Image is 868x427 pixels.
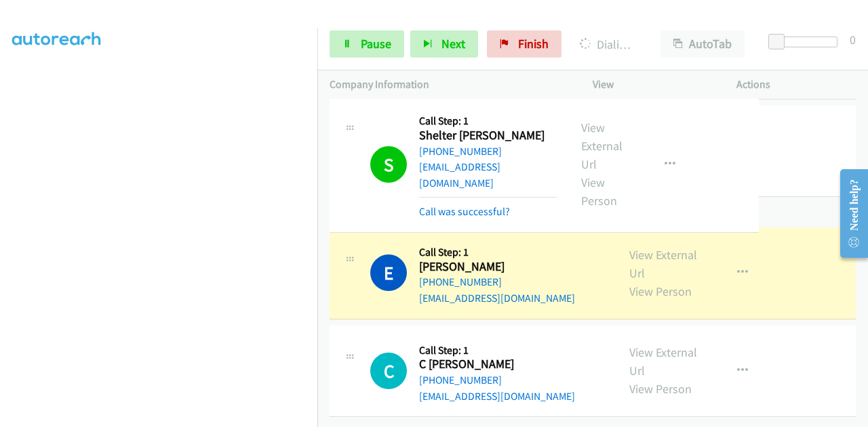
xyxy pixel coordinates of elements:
p: View [593,76,712,93]
a: Call was successful? [419,205,510,218]
a: [PHONE_NUMBER] [419,374,502,386]
a: View External Url [581,120,623,172]
iframe: Resource Center [829,160,868,267]
h1: E [370,254,407,291]
button: Next [410,30,478,58]
p: Actions [736,76,856,93]
a: View Person [629,284,692,299]
h5: Call Step: 1 [419,344,575,357]
a: Finish [487,30,561,58]
a: [EMAIL_ADDRESS][DOMAIN_NAME] [419,160,500,189]
h1: S [370,146,407,183]
a: [PHONE_NUMBER] [419,275,502,288]
button: AutoTab [660,30,745,58]
span: Pause [361,36,391,51]
h2: Shelter [PERSON_NAME] [419,128,557,143]
a: [EMAIL_ADDRESS][DOMAIN_NAME] [419,390,575,403]
h5: Call Step: 1 [419,246,575,259]
span: Next [441,36,465,51]
a: View Person [581,175,617,208]
h2: [PERSON_NAME] [419,259,575,275]
h5: Call Step: 1 [419,114,557,128]
a: View External Url [629,247,697,281]
span: Finish [518,36,549,51]
a: [PHONE_NUMBER] [419,145,502,158]
p: Dialing [PERSON_NAME] [580,35,636,53]
h2: C [PERSON_NAME] [419,357,575,372]
div: Delay between calls (in seconds) [775,37,837,47]
div: 0 [850,30,856,49]
p: Company Information [330,76,568,93]
a: View Person [629,381,692,397]
div: The call is yet to be attempted [370,353,407,389]
a: View External Url [629,344,697,378]
a: Pause [330,30,404,58]
a: [EMAIL_ADDRESS][DOMAIN_NAME] [419,292,575,305]
h1: C [370,353,407,389]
